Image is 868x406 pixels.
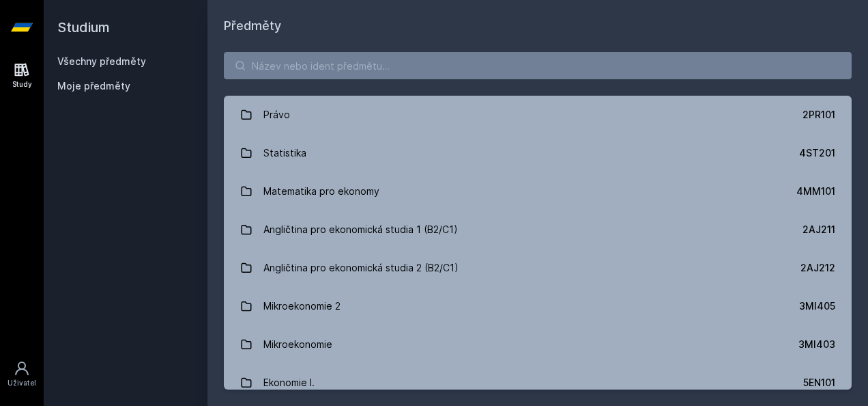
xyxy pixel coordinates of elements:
div: 2AJ212 [800,261,835,275]
div: 4ST201 [799,146,835,160]
a: Study [3,55,41,96]
div: 2AJ211 [802,223,835,236]
a: Mikroekonomie 3MI403 [224,325,852,364]
a: Mikroekonomie 2 3MI405 [224,287,852,325]
input: Název nebo ident předmětu… [224,52,852,79]
a: Angličtina pro ekonomická studia 2 (B2/C1) 2AJ212 [224,249,852,287]
div: 3MI405 [799,299,835,313]
div: Study [12,79,32,90]
a: Matematika pro ekonomy 4MM101 [224,172,852,211]
div: 5EN101 [803,376,835,390]
div: Statistika [263,139,306,167]
div: Matematika pro ekonomy [263,178,379,205]
div: Angličtina pro ekonomická studia 2 (B2/C1) [263,254,459,282]
div: Právo [263,101,290,128]
span: Moje předměty [57,79,130,93]
div: Angličtina pro ekonomická studia 1 (B2/C1) [263,216,458,243]
a: Uživatel [3,353,41,395]
a: Právo 2PR101 [224,96,852,134]
div: Mikroekonomie 2 [263,293,341,320]
a: Ekonomie I. 5EN101 [224,364,852,402]
div: Mikroekonomie [263,331,332,358]
div: 2PR101 [802,108,835,122]
div: 3MI403 [798,338,835,351]
a: Angličtina pro ekonomická studia 1 (B2/C1) 2AJ211 [224,211,852,249]
div: 4MM101 [796,185,835,198]
div: Ekonomie I. [263,369,315,396]
a: Statistika 4ST201 [224,134,852,172]
div: Uživatel [8,378,36,388]
a: Všechny předměty [57,55,146,67]
h1: Předměty [224,16,852,36]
